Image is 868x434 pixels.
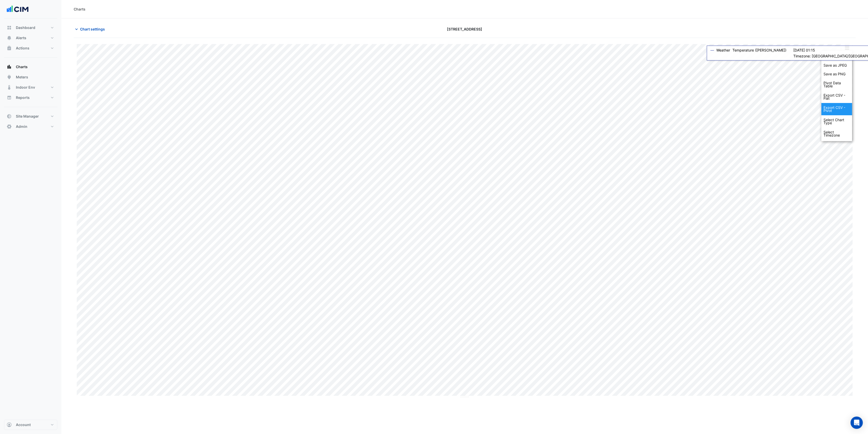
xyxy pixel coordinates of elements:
[842,45,852,51] button: More Options
[851,417,863,429] div: Open Intercom Messenger
[4,62,57,72] button: Charts
[16,75,28,80] span: Meters
[4,111,57,121] button: Site Manager
[16,422,31,427] span: Account
[16,85,35,90] span: Indoor Env
[7,95,12,100] app-icon: Reports
[821,52,852,61] div: Print
[4,33,57,43] button: Alerts
[74,6,85,12] div: Charts
[7,25,12,30] app-icon: Dashboard
[821,91,852,103] div: Export CSV - Flat
[7,114,12,119] app-icon: Site Manager
[821,78,852,91] div: Pivot Data Table
[821,103,852,115] div: Export CSV - Pivot
[821,61,852,70] div: Save as JPEG
[7,85,12,90] app-icon: Indoor Env
[7,64,12,69] app-icon: Charts
[4,23,57,33] button: Dashboard
[7,35,12,40] app-icon: Alerts
[80,26,105,32] span: Chart settings
[7,124,12,129] app-icon: Admin
[16,124,27,129] span: Admin
[16,46,29,51] span: Actions
[821,115,852,128] div: Select Chart Type
[4,43,57,53] button: Actions
[821,128,852,140] div: Select Timezone
[16,35,26,40] span: Alerts
[7,75,12,80] app-icon: Meters
[16,25,35,30] span: Dashboard
[4,82,57,92] button: Indoor Env
[4,92,57,103] button: Reports
[447,26,482,32] span: [STREET_ADDRESS]
[821,70,852,78] div: Save as PNG
[4,72,57,82] button: Meters
[6,4,29,14] img: Company Logo
[16,64,28,69] span: Charts
[16,114,39,119] span: Site Manager
[16,95,30,100] span: Reports
[4,121,57,132] button: Admin
[4,420,57,430] button: Account
[74,25,108,34] button: Chart settings
[7,46,12,51] app-icon: Actions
